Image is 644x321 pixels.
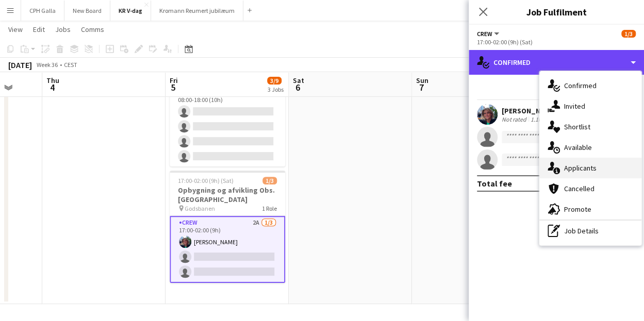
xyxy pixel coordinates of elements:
[151,1,243,21] button: Kromann Reumert jubilæum
[170,76,178,85] span: Fri
[168,81,178,93] span: 5
[477,30,501,38] button: Crew
[502,115,529,123] div: Not rated
[81,25,104,34] span: Comms
[46,76,59,85] span: Thu
[293,76,304,85] span: Sat
[268,86,284,93] div: 3 Jobs
[469,5,644,19] h3: Job Fulfilment
[291,81,304,93] span: 6
[529,115,549,123] div: 1.1km
[262,205,277,212] span: 1 Role
[262,177,277,184] span: 1/3
[55,25,71,34] span: Jobs
[415,81,428,93] span: 7
[4,23,27,36] a: View
[110,1,151,21] button: KR V-dag
[170,185,285,204] h3: Opbygning og afvikling Obs. [GEOGRAPHIC_DATA]
[539,116,641,137] div: Shortlist
[51,23,75,36] a: Jobs
[502,106,556,115] div: [PERSON_NAME]
[621,30,636,38] span: 1/3
[267,77,282,85] span: 3/9
[539,158,641,178] div: Applicants
[34,61,60,69] span: Week 36
[539,199,641,219] div: Promote
[8,60,32,70] div: [DATE]
[477,30,492,38] span: Crew
[170,171,285,283] app-job-card: 17:00-02:00 (9h) (Sat)1/3Opbygning og afvikling Obs. [GEOGRAPHIC_DATA] Godsbanen1 RoleCrew2A1/317...
[29,23,49,36] a: Edit
[8,25,23,34] span: View
[539,221,641,241] div: Job Details
[477,178,512,189] div: Total fee
[539,75,641,96] div: Confirmed
[45,81,59,93] span: 4
[33,25,45,34] span: Edit
[477,38,636,46] div: 17:00-02:00 (9h) (Sat)
[469,50,644,75] div: Confirmed
[64,1,110,21] button: New Board
[77,23,108,36] a: Comms
[416,76,428,85] span: Sun
[170,87,285,166] app-card-role: Opbygning0/408:00-18:00 (10h)
[170,216,285,283] app-card-role: Crew2A1/317:00-02:00 (9h)[PERSON_NAME]
[64,61,77,69] div: CEST
[178,177,234,184] span: 17:00-02:00 (9h) (Sat)
[170,41,285,166] app-job-card: 08:00-18:00 (10h)0/4Opbygningsvagt OBS i [GEOGRAPHIC_DATA] Godsbanen1 RoleOpbygning0/408:00-18:00...
[539,96,641,116] div: Invited
[539,178,641,199] div: Cancelled
[21,1,64,21] button: CPH Galla
[185,205,215,212] span: Godsbanen
[539,137,641,158] div: Available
